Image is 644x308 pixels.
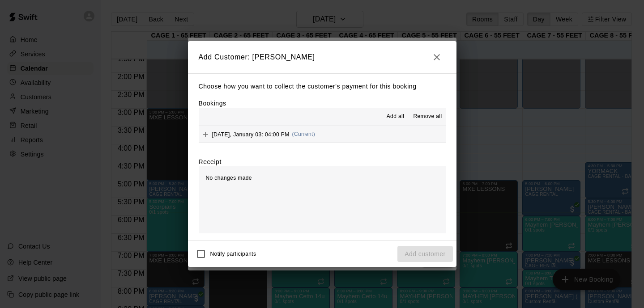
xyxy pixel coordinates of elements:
label: Receipt [199,157,222,166]
span: [DATE], January 03: 04:00 PM [212,131,290,137]
span: Add [199,131,212,137]
button: Add[DATE], January 03: 04:00 PM(Current) [199,126,446,143]
label: Bookings [199,100,226,107]
h2: Add Customer: [PERSON_NAME] [188,41,456,73]
button: Add all [381,110,409,124]
span: Notify participants [210,251,256,257]
span: No changes made [206,175,252,181]
button: Remove all [409,110,445,124]
span: (Current) [292,131,316,137]
span: Add all [387,112,405,121]
span: Remove all [413,112,442,121]
p: Choose how you want to collect the customer's payment for this booking [199,81,446,92]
